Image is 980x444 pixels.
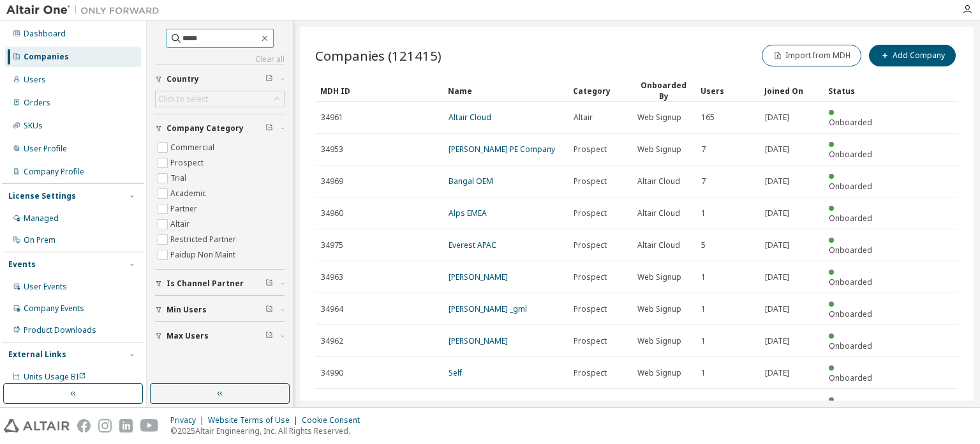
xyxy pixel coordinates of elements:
[24,371,86,382] span: Units Usage BI
[573,80,627,101] div: Category
[701,80,754,101] div: Users
[637,336,681,346] span: Web Signup
[637,240,680,250] span: Altair Cloud
[637,176,680,187] span: Altair Cloud
[828,80,882,101] div: Status
[829,181,872,192] span: Onboarded
[167,305,207,315] span: Min Users
[24,52,69,62] div: Companies
[701,144,706,155] span: 7
[24,98,50,108] div: Orders
[765,240,789,250] span: [DATE]
[637,144,681,155] span: Web Signup
[829,117,872,128] span: Onboarded
[155,65,285,93] button: Country
[829,277,872,287] span: Onboarded
[24,213,59,224] div: Managed
[829,372,872,383] span: Onboarded
[449,208,487,218] a: Alps EMEA
[302,415,367,425] div: Cookie Consent
[449,240,496,250] a: Everest APAC
[170,140,217,155] label: Commercial
[98,419,112,433] img: instagram.svg
[155,54,285,65] a: Clear all
[574,112,593,123] span: Altair
[24,325,96,335] div: Product Downloads
[765,176,789,187] span: [DATE]
[449,399,503,410] a: Water-Gen Ltd.
[265,123,273,134] span: Clear filter
[449,144,555,155] a: [PERSON_NAME] PE Company
[321,304,343,314] span: 34964
[24,121,43,131] div: SKUs
[449,112,491,123] a: Altair Cloud
[701,272,706,282] span: 1
[156,91,284,107] div: Click to select
[24,144,67,154] div: User Profile
[155,270,285,298] button: Is Channel Partner
[77,419,91,433] img: facebook.svg
[637,368,681,378] span: Web Signup
[24,167,84,177] div: Company Profile
[170,217,192,232] label: Altair
[24,75,46,85] div: Users
[637,80,690,102] div: Onboarded By
[321,400,343,410] span: 29796
[449,367,462,378] a: Self
[701,368,706,378] span: 1
[574,240,607,250] span: Prospect
[637,112,681,123] span: Web Signup
[701,112,715,123] span: 165
[574,144,607,155] span: Prospect
[765,112,789,123] span: [DATE]
[637,304,681,314] span: Web Signup
[8,191,76,201] div: License Settings
[829,341,872,351] span: Onboarded
[701,176,706,187] span: 7
[265,279,273,289] span: Clear filter
[6,4,166,17] img: Altair One
[321,368,343,378] span: 34990
[170,155,206,171] label: Prospect
[764,80,818,101] div: Joined On
[829,245,872,256] span: Onboarded
[167,74,199,84] span: Country
[574,368,607,378] span: Prospect
[765,336,789,346] span: [DATE]
[170,186,209,201] label: Academic
[449,176,493,187] a: Bangal OEM
[170,201,200,217] label: Partner
[574,304,607,314] span: Prospect
[449,272,508,282] a: [PERSON_NAME]
[765,304,789,314] span: [DATE]
[265,305,273,315] span: Clear filter
[155,114,285,142] button: Company Category
[765,272,789,282] span: [DATE]
[24,235,56,245] div: On Prem
[24,303,84,314] div: Company Events
[167,279,244,289] span: Is Channel Partner
[869,45,956,66] button: Add Company
[574,208,607,218] span: Prospect
[701,400,706,410] span: 1
[762,45,861,66] button: Import from MDH
[158,94,208,104] div: Click to select
[829,309,872,319] span: Onboarded
[320,80,438,101] div: MDH ID
[321,272,343,282] span: 34963
[449,335,508,346] a: [PERSON_NAME]
[265,74,273,84] span: Clear filter
[765,208,789,218] span: [DATE]
[448,80,563,101] div: Name
[637,272,681,282] span: Web Signup
[321,112,343,123] span: 34961
[637,400,681,410] span: Web Signup
[829,149,872,160] span: Onboarded
[155,322,285,350] button: Max Users
[765,368,789,378] span: [DATE]
[765,144,789,155] span: [DATE]
[265,331,273,341] span: Clear filter
[321,336,343,346] span: 34962
[170,247,238,263] label: Paidup Non Maint
[170,425,367,436] p: © 2025 Altair Engineering, Inc. All Rights Reserved.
